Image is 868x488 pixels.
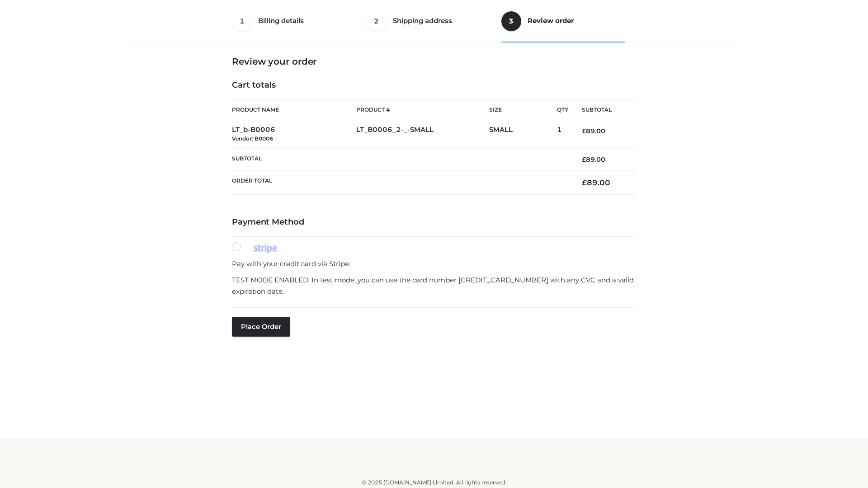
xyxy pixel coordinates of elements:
[134,478,734,487] div: © 2025 [DOMAIN_NAME] Limited. All rights reserved.
[232,274,636,297] p: TEST MODE ENABLED. In test mode, you can use the card number [CREDIT_CARD_NUMBER] with any CVC an...
[557,99,568,120] th: Qty
[582,127,586,135] span: £
[232,56,636,67] h3: Review your order
[582,155,586,164] span: £
[232,120,356,149] td: LT_b-B0006
[582,127,605,135] bdi: 89.00
[557,120,568,149] td: 1
[582,178,587,187] span: £
[232,135,273,142] small: Vendor: B0006
[232,80,636,90] h4: Cart totals
[489,100,552,120] th: Size
[232,99,356,120] th: Product Name
[232,258,636,270] p: Pay with your credit card via Stripe.
[582,155,605,164] bdi: 89.00
[232,317,290,337] button: Place order
[356,99,489,120] th: Product #
[232,148,568,170] th: Subtotal
[232,171,568,195] th: Order Total
[356,120,489,149] td: LT_B0006_2-_-SMALL
[568,100,636,120] th: Subtotal
[489,120,557,149] td: SMALL
[582,178,610,187] bdi: 89.00
[232,217,636,227] h4: Payment Method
